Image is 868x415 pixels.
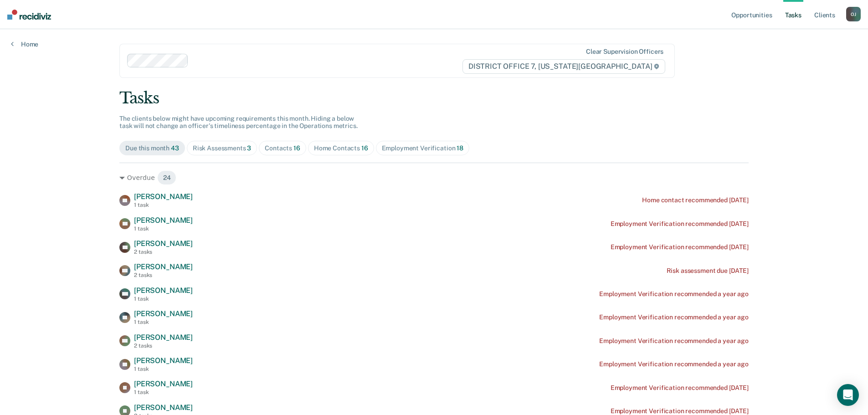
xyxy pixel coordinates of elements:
span: 16 [361,144,368,152]
div: Risk Assessments [193,144,252,152]
span: [PERSON_NAME] [134,192,193,201]
div: 2 tasks [134,272,193,278]
span: 16 [293,144,300,152]
div: 1 task [134,225,193,232]
div: Due this month [125,144,179,152]
div: Open Intercom Messenger [837,384,859,406]
div: Clear supervision officers [586,48,663,56]
div: Home Contacts [314,144,368,152]
div: Employment Verification recommended [DATE] [611,407,749,415]
div: Employment Verification recommended a year ago [599,313,749,321]
span: [PERSON_NAME] [134,356,193,365]
div: Employment Verification recommended [DATE] [611,220,749,228]
span: 43 [171,144,179,152]
div: 2 tasks [134,249,193,255]
div: Tasks [119,89,749,108]
div: Employment Verification recommended [DATE] [611,243,749,251]
div: 2 tasks [134,343,193,349]
div: Employment Verification recommended a year ago [599,360,749,368]
div: Overdue 24 [119,170,749,185]
span: [PERSON_NAME] [134,286,193,295]
span: 18 [457,144,463,152]
button: OJ [846,7,861,21]
img: Recidiviz [7,10,51,20]
span: 24 [157,170,177,185]
span: [PERSON_NAME] [134,216,193,225]
div: 1 task [134,366,193,372]
div: 1 task [134,389,193,395]
div: Risk assessment due [DATE] [667,267,749,275]
span: [PERSON_NAME] [134,379,193,388]
div: Contacts [265,144,300,152]
div: Employment Verification recommended [DATE] [611,384,749,392]
div: Employment Verification [382,144,463,152]
div: 1 task [134,319,193,325]
a: Home [11,40,38,48]
span: [PERSON_NAME] [134,239,193,248]
span: DISTRICT OFFICE 7, [US_STATE][GEOGRAPHIC_DATA] [462,59,665,74]
span: The clients below might have upcoming requirements this month. Hiding a below task will not chang... [119,115,358,130]
div: O J [846,7,861,21]
span: [PERSON_NAME] [134,262,193,271]
div: Home contact recommended [DATE] [642,196,749,204]
span: 3 [247,144,251,152]
span: [PERSON_NAME] [134,309,193,318]
div: Employment Verification recommended a year ago [599,337,749,345]
div: Employment Verification recommended a year ago [599,290,749,298]
div: 1 task [134,202,193,208]
span: [PERSON_NAME] [134,403,193,412]
span: [PERSON_NAME] [134,333,193,342]
div: 1 task [134,296,193,302]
